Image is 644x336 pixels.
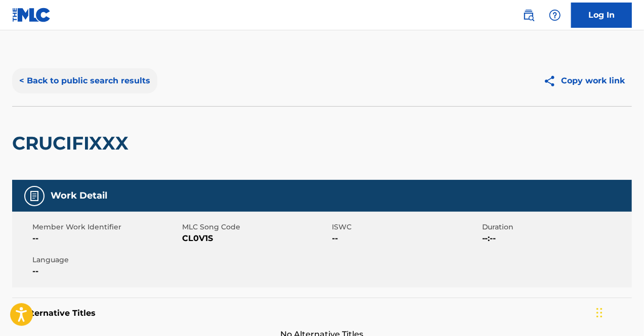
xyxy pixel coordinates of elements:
[593,287,644,336] iframe: Chat Widget
[12,132,134,155] h2: CRUCIFIXXX
[543,75,561,87] img: Copy work link
[482,232,629,245] span: --:--
[571,3,632,28] a: Log In
[332,222,480,232] span: ISWC
[22,308,622,318] h5: Alternative Titles
[519,5,539,25] a: Public Search
[523,9,535,21] img: search
[549,9,561,21] img: help
[12,68,157,93] button: < Back to public search results
[596,298,603,328] div: Drag
[12,8,51,22] img: MLC Logo
[482,222,629,232] span: Duration
[32,222,180,232] span: Member Work Identifier
[28,190,40,202] img: Work Detail
[32,265,180,277] span: --
[32,232,180,245] span: --
[182,222,329,232] span: MLC Song Code
[51,190,107,202] h5: Work Detail
[536,68,632,93] button: Copy work link
[32,255,180,265] span: Language
[182,232,329,245] span: CL0V1S
[332,232,480,245] span: --
[545,5,565,25] div: Help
